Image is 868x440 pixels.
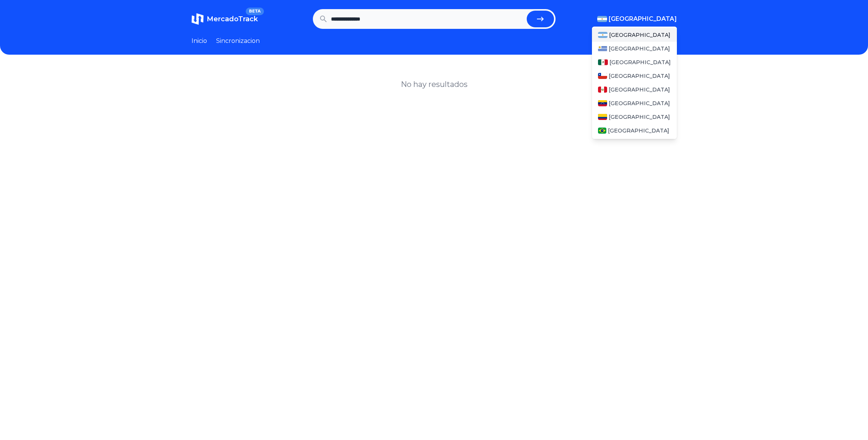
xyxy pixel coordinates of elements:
[592,42,677,55] a: Uruguay[GEOGRAPHIC_DATA]
[609,14,677,24] span: [GEOGRAPHIC_DATA]
[592,55,677,69] a: Mexico[GEOGRAPHIC_DATA]
[608,127,669,134] span: [GEOGRAPHIC_DATA]
[609,31,670,39] span: [GEOGRAPHIC_DATA]
[207,15,258,23] span: MercadoTrack
[592,110,677,124] a: Colombia[GEOGRAPHIC_DATA]
[592,124,677,137] a: Brasil[GEOGRAPHIC_DATA]
[609,58,671,66] span: [GEOGRAPHIC_DATA]
[609,45,670,52] span: [GEOGRAPHIC_DATA]
[597,14,677,24] button: [GEOGRAPHIC_DATA]
[609,99,670,107] span: [GEOGRAPHIC_DATA]
[191,13,258,25] a: MercadoTrackBETA
[598,73,607,79] img: Chile
[609,72,670,80] span: [GEOGRAPHIC_DATA]
[191,36,207,46] a: Inicio
[598,46,607,52] img: Uruguay
[598,128,607,134] img: Brasil
[592,83,677,96] a: Peru[GEOGRAPHIC_DATA]
[597,16,607,22] img: Argentina
[246,8,264,15] span: BETA
[609,113,670,121] span: [GEOGRAPHIC_DATA]
[598,87,607,93] img: Peru
[592,96,677,110] a: Venezuela[GEOGRAPHIC_DATA]
[598,114,607,120] img: Colombia
[592,69,677,83] a: Chile[GEOGRAPHIC_DATA]
[609,86,670,93] span: [GEOGRAPHIC_DATA]
[598,59,608,65] img: Mexico
[592,28,677,42] a: Argentina[GEOGRAPHIC_DATA]
[216,36,260,46] a: Sincronizacion
[401,79,468,90] h1: No hay resultados
[191,13,204,25] img: MercadoTrack
[598,32,608,38] img: Argentina
[598,100,607,106] img: Venezuela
